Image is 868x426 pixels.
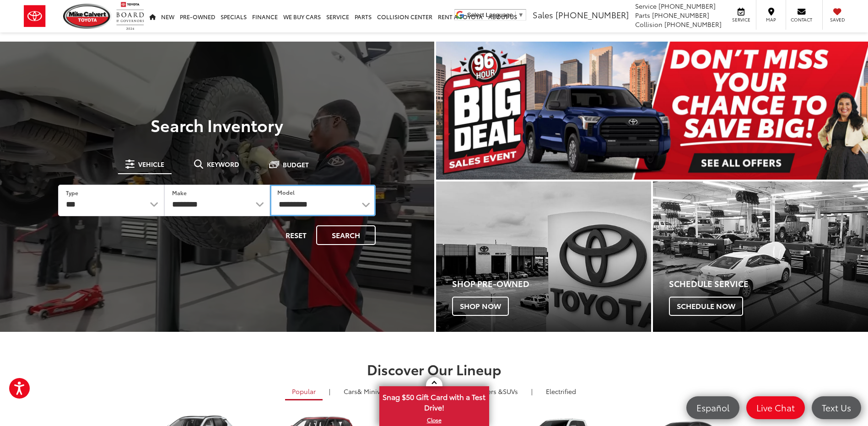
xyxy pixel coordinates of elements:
[791,16,812,23] span: Contact
[452,279,651,288] h4: Shop Pre-Owned
[112,362,757,377] h2: Discover Our Lineup
[529,387,535,396] li: |
[669,297,743,316] span: Schedule Now
[357,387,388,396] span: & Minivan
[746,396,805,419] a: Live Chat
[278,225,314,245] button: Reset
[555,9,629,21] span: [PHONE_NUMBER]
[635,11,650,20] span: Parts
[285,383,323,400] a: Popular
[316,225,376,245] button: Search
[380,387,488,415] span: Snag $50 Gift Card with a Test Drive!
[327,387,333,396] li: |
[669,279,868,288] h4: Schedule Service
[539,383,583,399] a: Electrified
[812,396,861,419] a: Text Us
[456,383,525,399] a: SUVs
[337,383,395,399] a: Cars
[452,297,509,316] span: Shop Now
[66,189,78,197] label: Type
[653,181,868,332] div: Toyota
[752,402,799,413] span: Live Chat
[277,188,295,196] label: Model
[692,402,734,413] span: Español
[436,181,651,332] div: Toyota
[436,181,651,332] a: Shop Pre-Owned Shop Now
[658,1,716,11] span: [PHONE_NUMBER]
[652,11,709,20] span: [PHONE_NUMBER]
[518,11,524,18] span: ▼
[731,16,751,23] span: Service
[283,161,309,168] span: Budget
[635,20,663,29] span: Collision
[533,9,553,21] span: Sales
[817,402,856,413] span: Text Us
[38,116,396,134] h3: Search Inventory
[653,181,868,332] a: Schedule Service Schedule Now
[664,20,722,29] span: [PHONE_NUMBER]
[63,4,112,29] img: Mike Calvert Toyota
[686,396,739,419] a: Español
[172,189,187,197] label: Make
[827,16,847,23] span: Saved
[635,1,657,11] span: Service
[138,161,164,167] span: Vehicle
[761,16,781,23] span: Map
[207,161,239,167] span: Keyword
